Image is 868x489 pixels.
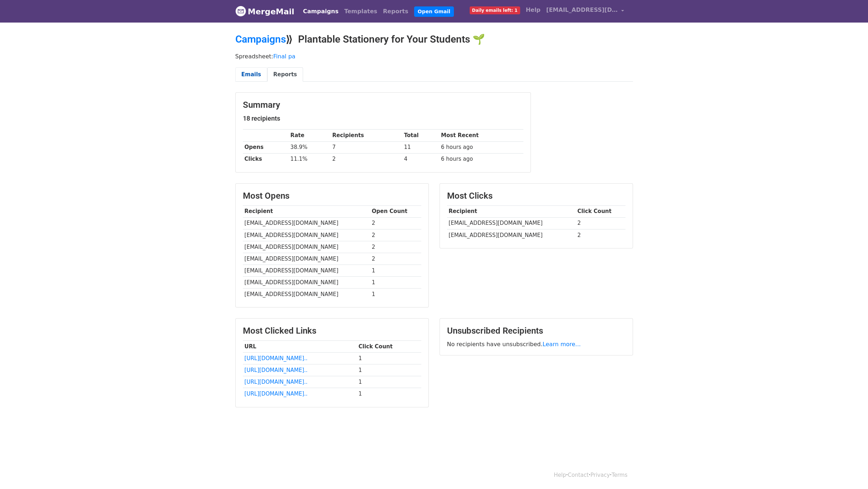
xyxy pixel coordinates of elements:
[568,472,589,478] a: Contact
[243,289,370,300] td: [EMAIL_ADDRESS][DOMAIN_NAME]
[331,130,402,141] th: Recipients
[243,153,289,165] th: Clicks
[243,253,370,265] td: [EMAIL_ADDRESS][DOMAIN_NAME]
[554,472,566,478] a: Help
[543,3,627,20] a: [EMAIL_ADDRESS][DOMAIN_NAME]
[244,379,307,385] a: [URL][DOMAIN_NAME]..
[523,3,543,17] a: Help
[289,153,331,165] td: 11.1%
[447,191,625,201] h3: Most Clicks
[402,153,439,165] td: 4
[576,205,625,217] th: Click Count
[370,217,421,229] td: 2
[331,141,402,153] td: 7
[832,455,868,489] iframe: Chat Widget
[235,33,633,45] h2: ⟫ Plantable Stationery for Your Students 🌱
[244,391,307,397] a: [URL][DOMAIN_NAME]..
[590,472,610,478] a: Privacy
[357,364,421,376] td: 1
[243,217,370,229] td: [EMAIL_ADDRESS][DOMAIN_NAME]
[447,340,625,348] p: No recipients have unsubscribed.
[370,205,421,217] th: Open Count
[447,205,576,217] th: Recipient
[235,4,294,19] a: MergeMail
[235,33,286,45] a: Campaigns
[439,130,523,141] th: Most Recent
[370,289,421,300] td: 1
[243,115,523,122] h5: 18 recipients
[370,253,421,265] td: 2
[243,205,370,217] th: Recipient
[447,217,576,229] td: [EMAIL_ADDRESS][DOMAIN_NAME]
[543,341,581,348] a: Learn more...
[467,3,523,17] a: Daily emails left: 1
[243,326,421,336] h3: Most Clicked Links
[380,4,411,19] a: Reports
[439,141,523,153] td: 6 hours ago
[235,6,246,16] img: MergeMail logo
[357,388,421,400] td: 1
[235,53,633,60] p: Spreadsheet:
[289,130,331,141] th: Rate
[300,4,341,19] a: Campaigns
[243,229,370,241] td: [EMAIL_ADDRESS][DOMAIN_NAME]
[243,265,370,277] td: [EMAIL_ADDRESS][DOMAIN_NAME]
[447,229,576,241] td: [EMAIL_ADDRESS][DOMAIN_NAME]
[243,241,370,253] td: [EMAIL_ADDRESS][DOMAIN_NAME]
[243,341,357,353] th: URL
[243,191,421,201] h3: Most Opens
[357,376,421,388] td: 1
[470,6,520,14] span: Daily emails left: 1
[546,6,618,14] span: [EMAIL_ADDRESS][DOMAIN_NAME]
[273,53,296,60] a: Final pa
[612,472,627,478] a: Terms
[244,355,307,362] a: [URL][DOMAIN_NAME]..
[243,100,523,110] h3: Summary
[439,153,523,165] td: 6 hours ago
[357,341,421,353] th: Click Count
[414,6,454,17] a: Open Gmail
[370,277,421,289] td: 1
[341,4,380,19] a: Templates
[267,67,303,82] a: Reports
[370,265,421,277] td: 1
[576,217,625,229] td: 2
[235,67,267,82] a: Emails
[243,141,289,153] th: Opens
[243,277,370,289] td: [EMAIL_ADDRESS][DOMAIN_NAME]
[576,229,625,241] td: 2
[370,241,421,253] td: 2
[331,153,402,165] td: 2
[244,367,307,373] a: [URL][DOMAIN_NAME]..
[402,130,439,141] th: Total
[402,141,439,153] td: 11
[357,353,421,364] td: 1
[447,326,625,336] h3: Unsubscribed Recipients
[370,229,421,241] td: 2
[289,141,331,153] td: 38.9%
